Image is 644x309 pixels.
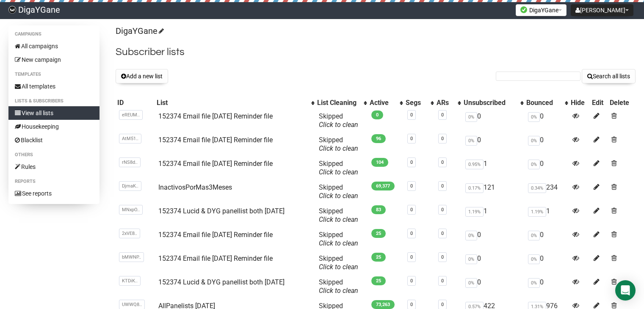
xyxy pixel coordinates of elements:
div: Delete [610,99,634,107]
span: AtM51.. [119,134,141,143]
a: Click to clean [319,239,358,247]
span: 0% [465,231,477,240]
span: Skipped [319,207,358,223]
a: 0 [441,207,444,212]
span: Skipped [319,112,358,129]
span: 25 [371,276,386,285]
button: [PERSON_NAME] [571,4,633,16]
span: 0% [528,231,540,240]
a: 152374 Email file [DATE] Reminder file [158,254,273,262]
td: 0 [525,251,569,275]
a: 0 [441,254,444,260]
span: 25 [371,253,386,262]
a: 0 [410,254,413,260]
span: 0% [465,112,477,122]
span: 73,263 [371,300,395,309]
a: 0 [410,302,413,307]
a: 152374 Lucid & DYG panellist both [DATE] [158,278,285,286]
span: 0% [465,136,477,146]
div: Hide [571,99,588,107]
a: Click to clean [319,215,358,223]
td: 0 [462,132,525,156]
th: List: No sort applied, activate to apply an ascending sort [155,97,315,109]
span: 96 [371,134,386,143]
a: 0 [441,278,444,284]
td: 0 [462,251,525,275]
span: 69,377 [371,182,395,190]
a: Click to clean [319,192,358,200]
a: Rules [8,160,100,174]
a: 0 [410,183,413,189]
span: 0 [371,110,383,119]
a: 0 [441,160,444,165]
a: 0 [441,231,444,236]
td: 234 [525,180,569,204]
span: Skipped [319,254,358,271]
li: Reports [8,177,100,187]
span: 83 [371,205,386,214]
span: 25 [371,229,386,238]
span: 0.17% [465,183,484,193]
span: 0% [465,254,477,264]
div: Segs [406,99,426,107]
td: 0 [525,156,569,180]
a: 0 [410,207,413,212]
span: 2xVE8.. [119,229,140,238]
span: MNxpO.. [119,205,143,215]
td: 1 [462,156,525,180]
span: Skipped [319,278,358,295]
a: 152374 Email file [DATE] Reminder file [158,136,273,144]
a: 0 [441,302,444,307]
div: List [157,99,307,107]
div: Active [370,99,396,107]
a: 0 [410,231,413,236]
th: Bounced: No sort applied, activate to apply an ascending sort [525,97,569,109]
a: 0 [441,112,444,118]
a: Click to clean [319,121,358,129]
span: 0% [528,160,540,169]
a: 152374 Lucid & DYG panellist both [DATE] [158,207,285,215]
th: ARs: No sort applied, activate to apply an ascending sort [435,97,462,109]
th: Hide: No sort applied, sorting is disabled [569,97,590,109]
span: bMWNP.. [119,252,144,262]
td: 1 [525,204,569,227]
div: Edit [592,99,606,107]
img: favicons [520,6,527,13]
a: 152374 Email file [DATE] Reminder file [158,112,273,120]
a: 0 [410,136,413,141]
a: Blacklist [8,133,100,147]
span: 1.19% [465,207,484,217]
td: 1 [462,204,525,227]
td: 0 [525,132,569,156]
td: 0 [462,227,525,251]
span: 0% [528,112,540,122]
a: InactivosPorMas3Meses [158,183,232,191]
h2: Subscriber lists [116,44,636,60]
a: Click to clean [319,263,358,271]
td: 0 [525,275,569,298]
span: 0% [528,136,540,146]
span: 0% [465,278,477,288]
a: All campaigns [8,39,100,53]
button: Add a new list [116,69,168,83]
span: Skipped [319,231,358,247]
div: ARs [437,99,453,107]
th: Unsubscribed: No sort applied, activate to apply an ascending sort [462,97,525,109]
div: ID [117,99,153,107]
a: 152374 Email file [DATE] Reminder file [158,160,273,168]
a: 152374 Email file [DATE] Reminder file [158,231,273,239]
a: See reports [8,187,100,200]
span: 0.95% [465,160,484,169]
a: 0 [441,136,444,141]
a: 0 [410,278,413,284]
span: 0% [528,254,540,264]
td: 0 [462,109,525,132]
li: Campaigns [8,29,100,39]
li: Lists & subscribers [8,96,100,106]
li: Others [8,150,100,160]
td: 0 [525,227,569,251]
a: Click to clean [319,287,358,295]
th: Segs: No sort applied, activate to apply an ascending sort [404,97,434,109]
a: New campaign [8,53,100,66]
a: Click to clean [319,168,358,176]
